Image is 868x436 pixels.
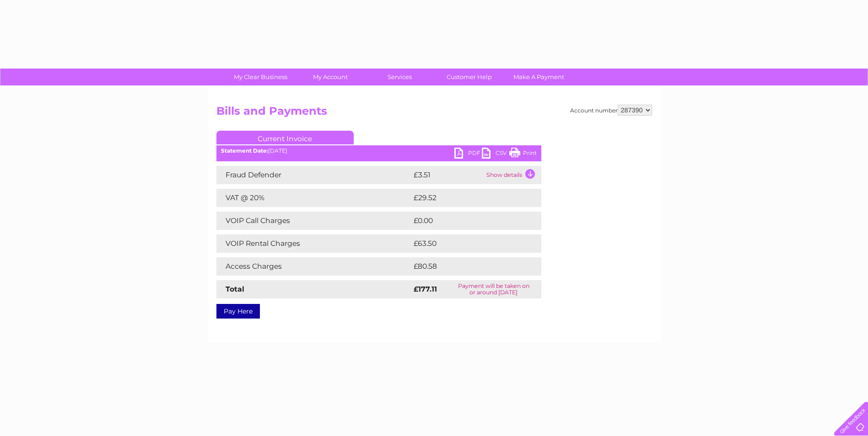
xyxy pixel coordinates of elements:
a: PDF [454,148,482,161]
div: [DATE] [216,148,541,154]
a: Pay Here [216,304,260,319]
h2: Bills and Payments [216,105,652,122]
td: £3.51 [411,166,484,184]
a: Current Invoice [216,131,354,144]
a: My Clear Business [223,69,298,85]
div: Account number [570,105,652,116]
b: Statement Date: [221,147,268,154]
td: VAT @ 20% [216,189,411,207]
a: Customer Help [431,69,507,85]
a: My Account [292,69,368,85]
td: VOIP Call Charges [216,212,411,230]
td: £80.58 [411,257,523,276]
a: Make A Payment [501,69,577,85]
strong: £177.11 [414,285,437,293]
td: Access Charges [216,257,411,276]
a: Services [362,69,437,85]
td: £29.52 [411,189,523,207]
td: £63.50 [411,234,523,253]
td: £0.00 [411,212,520,230]
strong: Total [226,285,244,293]
td: Show details [484,166,541,184]
td: Payment will be taken on or around [DATE] [446,280,541,298]
a: Print [509,148,537,161]
td: VOIP Rental Charges [216,234,411,253]
a: CSV [482,148,509,161]
td: Fraud Defender [216,166,411,184]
